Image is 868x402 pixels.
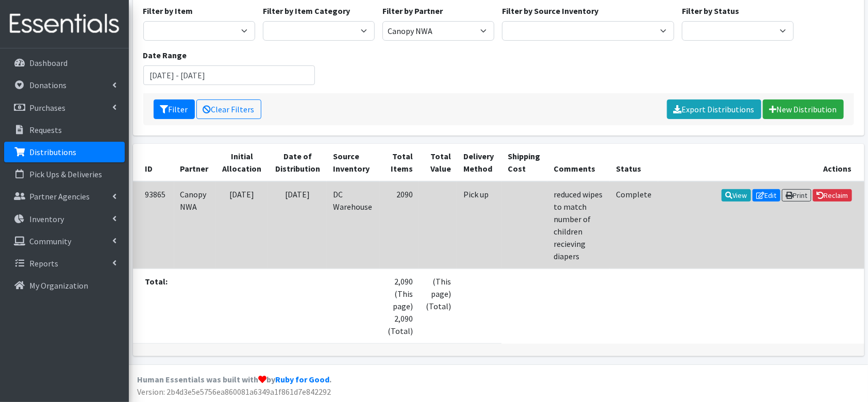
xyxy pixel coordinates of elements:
a: Ruby for Good [275,374,329,384]
td: 93865 [133,181,174,269]
p: Partner Agencies [29,191,90,202]
a: Donations [4,75,125,95]
a: Reclaim [813,189,852,202]
td: DC Warehouse [327,181,379,269]
p: Reports [29,258,58,269]
p: My Organization [29,280,88,291]
th: Comments [547,144,610,181]
label: Date Range [143,49,187,61]
a: Export Distributions [667,99,761,119]
a: Requests [4,120,125,140]
th: Actions [658,144,864,181]
label: Filter by Status [682,5,739,17]
td: 2090 [380,181,419,269]
p: Pick Ups & Deliveries [29,169,102,179]
p: Requests [29,125,62,135]
a: Distributions [4,142,125,162]
input: January 1, 2011 - December 31, 2011 [143,65,315,85]
th: Shipping Cost [502,144,547,181]
label: Filter by Partner [382,5,443,17]
strong: Human Essentials was built with by . [137,374,331,384]
a: Partner Agencies [4,186,125,207]
img: HumanEssentials [4,7,125,41]
button: Filter [154,99,195,119]
th: Partner [174,144,216,181]
th: Total Items [380,144,419,181]
a: Print [782,189,811,202]
label: Filter by Item Category [263,5,350,17]
span: Version: 2b4d3e5e5756ea860081a6349a1f861d7e842292 [137,387,331,397]
p: Distributions [29,147,76,157]
a: View [722,189,751,202]
td: (This page) (Total) [419,269,458,343]
th: Initial Allocation [215,144,268,181]
strong: Total: [145,276,168,287]
td: reduced wipes to match number of children recieving diapers [547,181,610,269]
td: 2,090 (This page) 2,090 (Total) [380,269,419,343]
label: Filter by Source Inventory [502,5,598,17]
td: Pick up [457,181,502,269]
th: Total Value [419,144,458,181]
td: Complete [610,181,658,269]
th: Date of Distribution [268,144,327,181]
td: [DATE] [268,181,327,269]
p: Dashboard [29,58,68,68]
p: Community [29,236,71,246]
a: Reports [4,253,125,274]
th: Delivery Method [457,144,502,181]
a: New Distribution [763,99,844,119]
td: Canopy NWA [174,181,216,269]
p: Inventory [29,214,64,224]
a: Inventory [4,209,125,229]
a: Pick Ups & Deliveries [4,164,125,185]
td: [DATE] [215,181,268,269]
a: Dashboard [4,53,125,73]
a: Edit [753,189,780,202]
a: Clear Filters [196,99,261,119]
th: ID [133,144,174,181]
p: Purchases [29,103,65,113]
a: Purchases [4,97,125,118]
p: Donations [29,80,66,90]
a: Community [4,231,125,252]
th: Status [610,144,658,181]
th: Source Inventory [327,144,379,181]
a: My Organization [4,275,125,296]
label: Filter by Item [143,5,193,17]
